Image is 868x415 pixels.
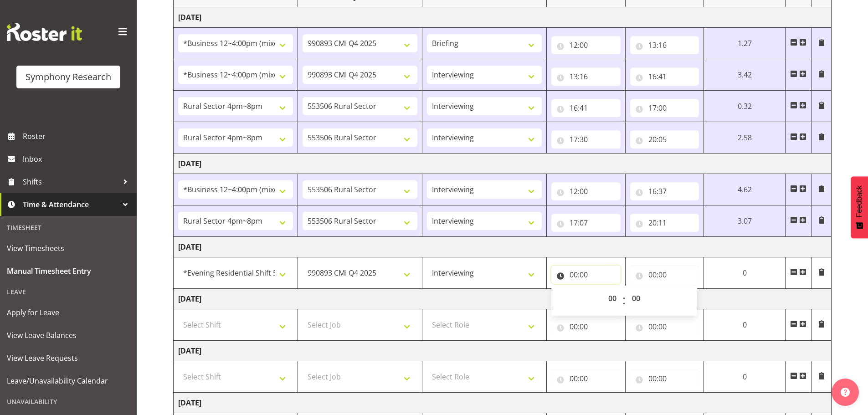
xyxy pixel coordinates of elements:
[704,122,786,154] td: 2.58
[2,347,134,369] a: View Leave Requests
[174,289,832,309] td: [DATE]
[7,241,130,255] span: View Timesheets
[551,182,621,200] input: Click to select...
[630,214,699,232] input: Click to select...
[855,185,863,217] span: Feedback
[630,36,699,54] input: Click to select...
[551,130,621,149] input: Click to select...
[704,205,786,237] td: 3.07
[704,257,786,289] td: 0
[704,361,786,393] td: 0
[551,318,621,336] input: Click to select...
[630,67,699,86] input: Click to select...
[704,174,786,205] td: 4.62
[2,218,134,237] div: Timesheet
[2,260,134,282] a: Manual Timesheet Entry
[622,289,626,312] span: :
[551,67,621,86] input: Click to select...
[630,369,699,388] input: Click to select...
[704,91,786,122] td: 0.32
[7,351,130,365] span: View Leave Requests
[551,266,621,284] input: Click to select...
[551,369,621,388] input: Click to select...
[630,182,699,200] input: Click to select...
[2,392,134,411] div: Unavailability
[551,214,621,232] input: Click to select...
[551,99,621,117] input: Click to select...
[630,318,699,336] input: Click to select...
[7,264,130,278] span: Manual Timesheet Entry
[7,374,130,388] span: Leave/Unavailability Calendar
[174,393,832,413] td: [DATE]
[2,237,134,260] a: View Timesheets
[2,324,134,347] a: View Leave Balances
[2,282,134,301] div: Leave
[704,309,786,341] td: 0
[2,369,134,392] a: Leave/Unavailability Calendar
[2,301,134,324] a: Apply for Leave
[7,306,130,319] span: Apply for Leave
[841,388,850,397] img: help-xxl-2.png
[851,176,868,238] button: Feedback - Show survey
[630,99,699,117] input: Click to select...
[551,36,621,54] input: Click to select...
[7,23,82,41] img: Rosterit website logo
[174,154,832,174] td: [DATE]
[174,237,832,257] td: [DATE]
[23,152,132,166] span: Inbox
[704,28,786,59] td: 1.27
[7,328,130,342] span: View Leave Balances
[23,129,132,143] span: Roster
[630,130,699,149] input: Click to select...
[23,175,118,189] span: Shifts
[174,341,832,361] td: [DATE]
[26,70,111,84] div: Symphony Research
[23,198,118,211] span: Time & Attendance
[704,59,786,91] td: 3.42
[174,7,832,28] td: [DATE]
[630,266,699,284] input: Click to select...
